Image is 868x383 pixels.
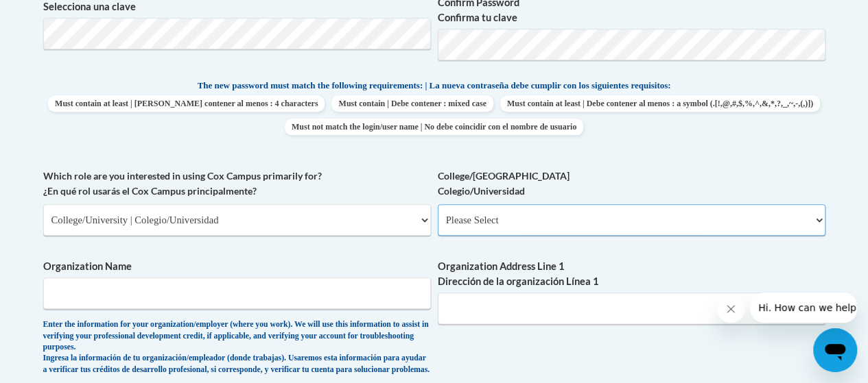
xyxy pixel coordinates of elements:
[43,277,431,309] input: Metadata input
[43,169,431,199] label: Which role are you interested in using Cox Campus primarily for? ¿En qué rol usarás el Cox Campus...
[813,328,857,372] iframe: Button to launch messaging window
[331,95,493,112] span: Must contain | Debe contener : mixed case
[500,95,820,112] span: Must contain at least | Debe contener al menos : a symbol (.[!,@,#,$,%,^,&,*,?,_,~,-,(,)])
[438,169,825,199] label: College/[GEOGRAPHIC_DATA] Colegio/Universidad
[285,119,583,135] span: Must not match the login/user name | No debe coincidir con el nombre de usuario
[43,319,431,375] div: Enter the information for your organization/employer (where you work). We will use this informati...
[8,10,111,21] span: Hi. How can we help?
[717,295,744,323] iframe: Close message
[198,79,671,92] span: The new password must match the following requirements: | La nueva contraseña debe cumplir con lo...
[438,259,825,289] label: Organization Address Line 1 Dirección de la organización Línea 1
[43,259,431,274] label: Organization Name
[438,293,825,324] input: Metadata input
[750,293,857,323] iframe: Message from company
[48,95,325,112] span: Must contain at least | [PERSON_NAME] contener al menos : 4 characters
